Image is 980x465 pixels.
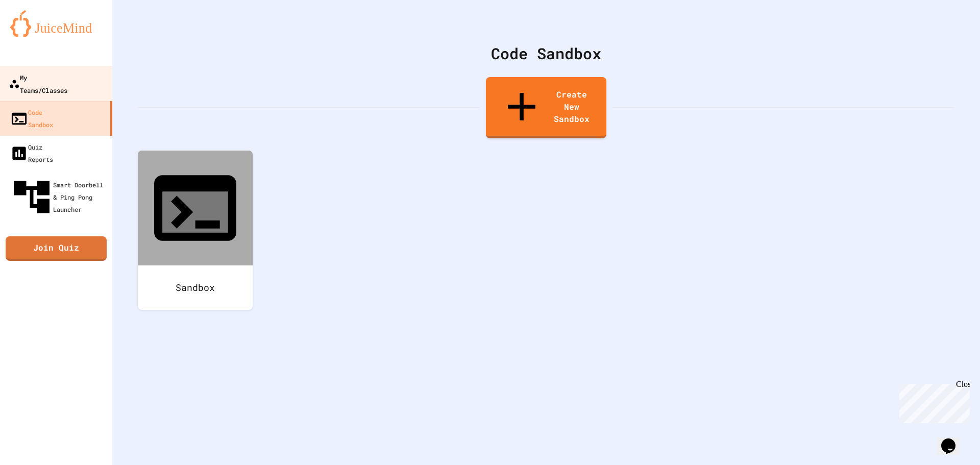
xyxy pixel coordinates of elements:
[138,265,253,310] div: Sandbox
[486,77,606,138] a: Create New Sandbox
[138,151,253,310] a: Sandbox
[138,42,954,65] div: Code Sandbox
[10,106,53,131] div: Code Sandbox
[895,380,970,423] iframe: chat widget
[9,71,67,96] div: My Teams/Classes
[6,236,107,261] a: Join Quiz
[10,176,108,218] div: Smart Doorbell & Ping Pong Launcher
[937,424,970,455] iframe: chat widget
[10,10,102,37] img: logo-orange.svg
[10,141,53,165] div: Quiz Reports
[4,4,70,65] div: Chat with us now!Close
